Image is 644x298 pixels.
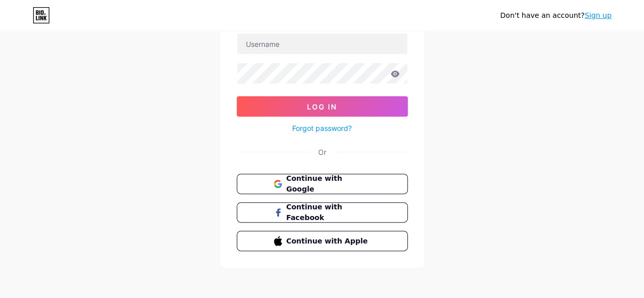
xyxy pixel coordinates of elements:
[237,96,408,117] button: Log In
[292,123,352,133] a: Forgot password?
[318,147,326,157] div: Or
[237,34,407,54] input: Username
[237,174,408,194] button: Continue with Google
[237,231,408,251] button: Continue with Apple
[584,11,611,19] a: Sign up
[286,202,370,223] span: Continue with Facebook
[286,173,370,195] span: Continue with Google
[237,202,408,223] button: Continue with Facebook
[500,10,611,21] div: Don't have an account?
[286,236,370,247] span: Continue with Apple
[307,102,337,111] span: Log In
